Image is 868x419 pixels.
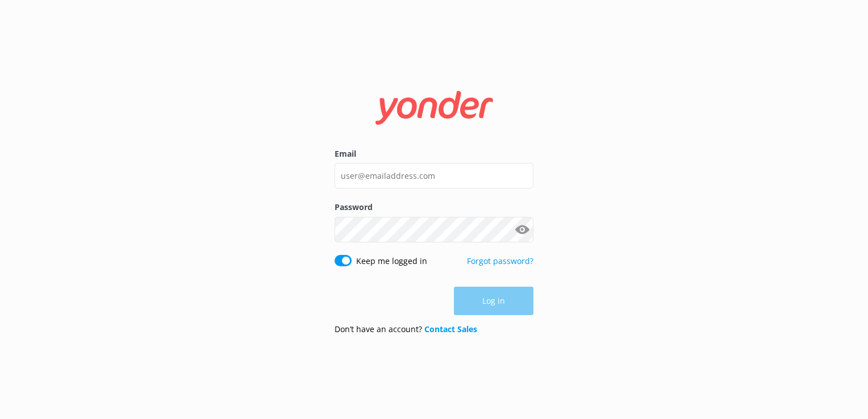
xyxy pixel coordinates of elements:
p: Don’t have an account? [335,323,477,336]
label: Email [335,148,533,160]
a: Contact Sales [424,324,477,334]
input: user@emailaddress.com [335,163,533,188]
button: Show password [511,218,533,241]
label: Keep me logged in [356,255,427,267]
label: Password [335,201,533,213]
a: Forgot password? [467,255,533,266]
